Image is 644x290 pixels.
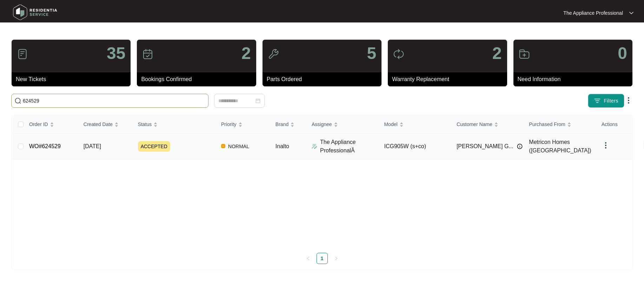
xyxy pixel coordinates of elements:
[529,120,565,128] span: Purchased From
[141,75,256,84] p: Bookings Confirmed
[629,11,633,15] img: dropdown arrow
[17,48,28,60] img: icon
[215,115,270,134] th: Priority
[392,75,507,84] p: Warranty Replacement
[331,253,342,264] li: Next Page
[604,97,618,105] span: Filters
[523,115,596,134] th: Purchased From
[588,94,624,108] button: filter iconFilters
[518,75,632,84] p: Need Information
[320,138,378,155] p: The Appliance ProfessionalÂ
[84,143,101,149] span: [DATE]
[306,115,378,134] th: Assignee
[14,97,21,104] img: search-icon
[334,256,338,261] span: right
[24,115,78,134] th: Order ID
[275,143,289,149] span: Inalto
[142,48,153,60] img: icon
[529,139,591,153] span: Metricon Homes ([GEOGRAPHIC_DATA])
[29,143,61,149] a: WO#624529
[563,9,623,17] p: The Appliance Professional
[303,253,314,264] li: Previous Page
[84,120,113,128] span: Created Date
[29,120,48,128] span: Order ID
[138,120,152,128] span: Status
[457,142,513,151] span: [PERSON_NAME] G...
[221,120,237,128] span: Priority
[317,253,327,264] a: 1
[221,144,225,148] img: Vercel Logo
[312,144,317,149] img: Assigner Icon
[393,48,404,60] img: icon
[457,120,492,128] span: Customer Name
[367,45,376,62] p: 5
[138,141,170,152] span: ACCEPTED
[384,120,397,128] span: Model
[107,45,125,62] p: 35
[618,45,627,62] p: 0
[596,115,632,134] th: Actions
[331,253,342,264] button: right
[451,115,523,134] th: Customer Name
[267,75,381,84] p: Parts Ordered
[132,115,215,134] th: Status
[241,45,251,62] p: 2
[306,256,310,261] span: left
[23,97,205,105] input: Search by Order Id, Assignee Name, Customer Name, Brand and Model
[378,134,451,159] td: ICG905W (s+co)
[519,48,530,60] img: icon
[594,97,601,104] img: filter icon
[602,141,610,150] img: dropdown arrow
[492,45,502,62] p: 2
[303,253,314,264] button: left
[624,96,633,105] img: dropdown arrow
[16,75,131,84] p: New Tickets
[275,120,288,128] span: Brand
[312,120,332,128] span: Assignee
[225,142,252,151] span: NORMAL
[270,115,306,134] th: Brand
[517,144,523,149] img: Info icon
[78,115,132,134] th: Created Date
[317,253,328,264] li: 1
[378,115,451,134] th: Model
[11,2,60,23] img: residentia service logo
[268,48,279,60] img: icon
